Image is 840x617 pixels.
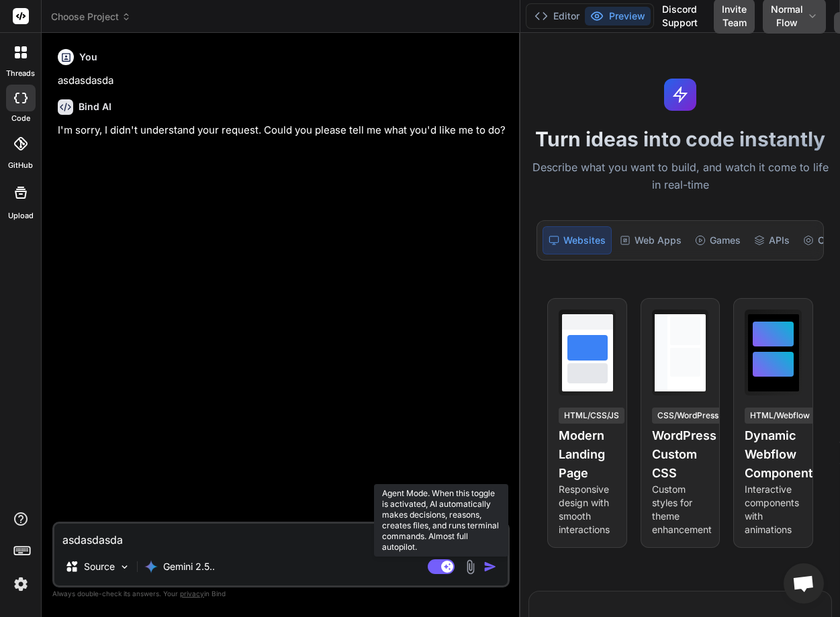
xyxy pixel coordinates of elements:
[749,226,795,254] div: APIs
[163,560,215,573] p: Gemini 2.5..
[180,589,204,598] span: privacy
[51,10,131,23] span: Choose Project
[585,7,651,26] button: Preview
[745,426,802,483] h4: Dynamic Webflow Component
[119,561,130,573] img: Pick Models
[463,559,478,575] img: attachment
[58,123,507,138] p: I'm sorry, I didn't understand your request. Could you please tell me what you'd like me to do?
[58,73,507,89] p: asdasdasda
[528,127,832,151] h1: Turn ideas into code instantly
[652,408,724,424] div: CSS/WordPress
[652,426,709,483] h4: WordPress Custom CSS
[483,560,497,573] img: icon
[784,563,824,604] div: Open chat
[9,573,32,596] img: settings
[614,226,687,254] div: Web Apps
[6,68,35,79] label: threads
[745,408,815,424] div: HTML/Webflow
[543,226,612,254] div: Websites
[559,426,616,483] h4: Modern Landing Page
[528,159,832,193] p: Describe what you want to build, and watch it come to life in real-time
[79,50,97,64] h6: You
[745,483,802,536] p: Interactive components with animations
[559,408,624,424] div: HTML/CSS/JS
[559,483,616,536] p: Responsive design with smooth interactions
[52,587,510,600] p: Always double-check its answers. Your in Bind
[690,226,746,254] div: Games
[84,560,115,573] p: Source
[79,100,111,113] h6: Bind AI
[529,7,585,26] button: Editor
[11,113,30,124] label: code
[8,210,34,222] label: Upload
[652,483,709,536] p: Custom styles for theme enhancement
[144,560,158,573] img: Gemini 2.5 flash
[771,3,803,30] span: Normal Flow
[425,559,457,575] button: Agent Mode. When this toggle is activated, AI automatically makes decisions, reasons, creates fil...
[8,160,33,171] label: GitHub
